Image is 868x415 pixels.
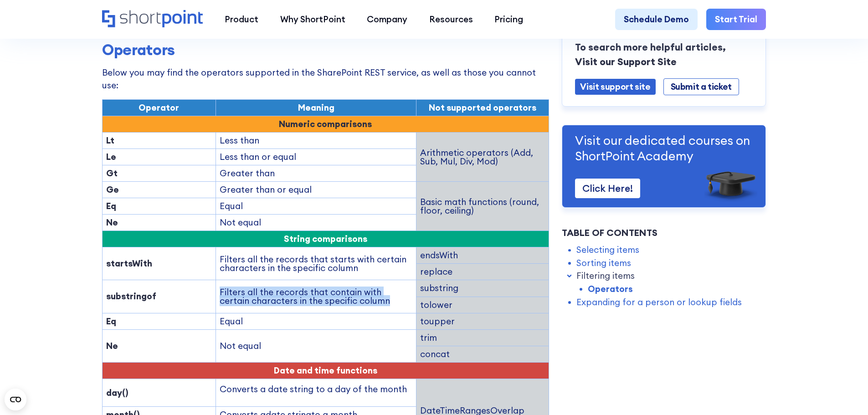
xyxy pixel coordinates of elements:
strong: Eq [106,200,116,211]
button: Open CMP widget [5,389,26,410]
strong: Ne [106,340,118,351]
strong: Gt [106,168,118,179]
div: Company [367,13,407,26]
td: replace [416,264,549,280]
a: Resources [418,9,484,31]
td: Equal [216,313,416,329]
td: Less than [216,133,416,149]
a: Selecting items [576,243,639,256]
strong: Ge [106,184,119,195]
div: Resources [429,13,473,26]
h3: Operators [102,41,549,59]
td: Filters all the records that contain with certain characters in the specific column [216,280,416,313]
a: Sorting items [576,256,631,269]
div: Pricing [494,13,523,26]
strong: Le [106,151,116,162]
td: Not equal [216,215,416,231]
a: Why ShortPoint [269,9,356,31]
a: Operators [588,282,633,296]
strong: Ne [106,217,118,228]
p: To search more helpful articles, Visit our Support Site [575,40,753,69]
td: Equal [216,198,416,215]
span: Not supported operators [429,102,536,113]
td: Not equal [216,329,416,362]
td: Greater than [216,165,416,182]
td: Greater than or equal [216,182,416,198]
p: Converts a date string to a day of the month [220,383,412,396]
a: Submit a ticket [663,78,739,95]
span: Meaning [298,102,334,113]
span: Operator [139,102,179,113]
strong: Lt [106,135,114,146]
td: concat [416,346,549,362]
a: Schedule Demo [615,9,698,31]
p: Below you may find the operators supported in the SharePoint REST service, as well as those you c... [102,66,549,92]
td: toupper [416,313,549,329]
strong: Eq [106,316,116,327]
td: Basic math functions (round, floor, ceiling) [416,182,549,231]
td: Filters all the records that starts with certain characters in the specific column [216,247,416,280]
div: Table of Contents [562,226,766,240]
td: substring [416,280,549,297]
strong: day() [106,387,128,398]
a: Product [214,9,269,31]
div: Product [225,13,258,26]
a: Pricing [484,9,534,31]
a: Start Trial [706,9,766,31]
td: endsWith [416,247,549,264]
a: Company [356,9,418,31]
td: trim [416,329,549,346]
a: Filtering items [576,269,635,282]
a: Visit support site [575,78,655,94]
span: Date and time functions [274,365,377,376]
td: Less than or equal [216,149,416,165]
strong: Numeric comparisons [279,118,372,129]
p: Visit our dedicated courses on ShortPoint Academy [575,132,753,164]
span: String comparisons [284,233,367,244]
div: Why ShortPoint [280,13,345,26]
strong: substringof [106,291,156,302]
td: Arithmetic operators (Add, Sub, Mul, Div, Mod) [416,133,549,182]
iframe: Chat Widget [822,371,868,415]
td: tolower [416,297,549,313]
strong: startsWith [106,258,152,269]
a: Click Here! [575,178,640,198]
a: Expanding for a person or lookup fields [576,295,742,308]
a: Home [102,10,203,29]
